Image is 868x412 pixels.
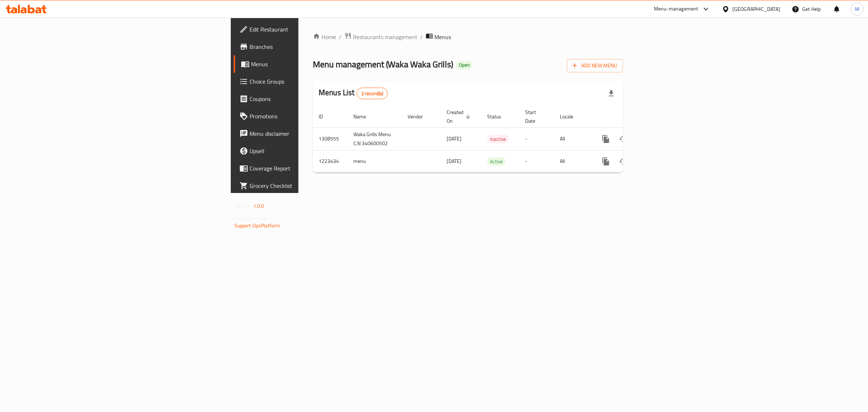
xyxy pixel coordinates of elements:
h2: Menus List [319,87,388,99]
span: Coverage Report [250,164,370,173]
td: - [519,127,554,150]
button: Change Status [614,153,632,170]
div: Total records count [357,88,388,99]
td: All [554,127,591,150]
span: Open [456,62,473,68]
span: Vendor [408,112,432,121]
span: Start Date [525,108,545,125]
span: Choice Groups [250,77,370,86]
span: Version: [234,201,252,211]
span: Active [487,157,506,166]
span: Menu disclaimer [250,129,370,138]
span: Inactive [487,135,509,143]
span: Status [487,112,511,121]
div: Open [456,61,473,70]
div: Export file [603,85,620,102]
span: Menu management ( Waka Waka Grills ) [313,56,453,72]
span: Upsell [250,147,370,155]
a: Edit Restaurant [234,21,376,38]
span: 1.0.0 [253,201,264,211]
a: Promotions [234,108,376,125]
a: Branches [234,38,376,55]
a: Support.OpsPlatform [234,221,280,230]
span: 2 record(s) [357,90,388,97]
span: Branches [250,42,370,51]
button: Change Status [614,130,632,148]
span: [DATE] [447,156,461,166]
button: Add New Menu [567,59,623,72]
nav: breadcrumb [313,32,623,42]
table: enhanced table [313,106,672,173]
a: Menu disclaimer [234,125,376,142]
span: Edit Restaurant [250,25,370,34]
a: Coverage Report [234,160,376,177]
a: Upsell [234,142,376,160]
span: Grocery Checklist [250,181,370,190]
span: [DATE] [447,134,461,143]
span: Locale [560,112,583,121]
li: / [420,33,423,41]
th: Actions [591,106,672,128]
span: ID [319,112,332,121]
span: Promotions [250,112,370,121]
span: Get support on: [234,214,268,223]
span: Menus [434,33,451,41]
a: Restaurants management [344,32,417,42]
div: Active [487,157,506,166]
button: more [597,130,614,148]
span: M [855,5,859,13]
div: Menu-management [654,5,698,13]
a: Coupons [234,90,376,108]
button: more [597,153,614,170]
a: Menus [234,55,376,73]
span: Coupons [250,94,370,103]
td: All [554,150,591,172]
span: Restaurants management [353,33,417,41]
a: Grocery Checklist [234,177,376,194]
span: Add New Menu [573,61,617,70]
a: Choice Groups [234,73,376,90]
span: Created On [447,108,473,125]
div: [GEOGRAPHIC_DATA] [732,5,780,13]
span: Menus [251,60,370,68]
td: - [519,150,554,172]
span: Name [353,112,375,121]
